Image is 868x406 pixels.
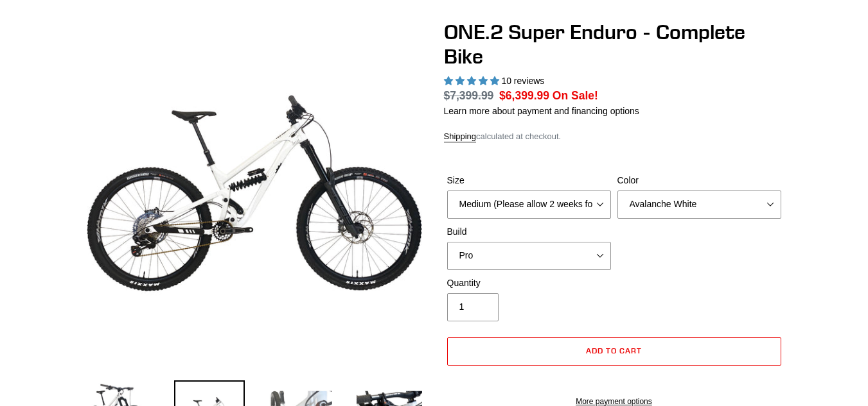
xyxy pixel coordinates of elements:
[447,174,611,187] label: Size
[444,89,494,102] s: $7,399.99
[617,174,781,187] label: Color
[447,276,611,290] label: Quantity
[444,131,477,142] a: Shipping
[447,337,781,366] button: Add to cart
[444,76,502,86] span: 5.00 stars
[586,346,642,355] span: Add to cart
[499,89,549,102] span: $6,399.99
[501,76,544,86] span: 10 reviews
[553,87,598,104] span: On Sale!
[444,106,639,116] a: Learn more about payment and financing options
[447,225,611,239] label: Build
[444,20,784,69] h1: ONE.2 Super Enduro - Complete Bike
[444,130,784,143] div: calculated at checkout.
